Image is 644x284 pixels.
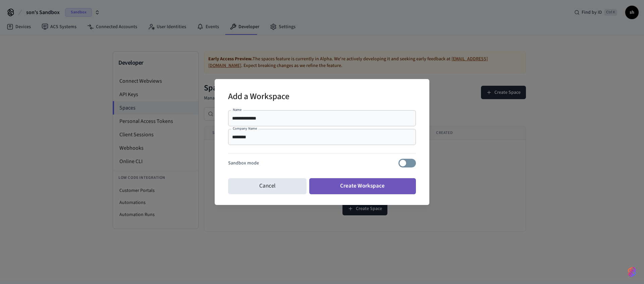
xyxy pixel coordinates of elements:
img: SeamLogoGradient.69752ec5.svg [628,267,636,277]
button: Create Workspace [309,178,416,194]
button: Cancel [228,178,307,194]
p: Sandbox mode [228,160,259,167]
h2: Add a Workspace [228,87,289,108]
label: Name [233,107,241,112]
label: Company Name [233,126,257,131]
